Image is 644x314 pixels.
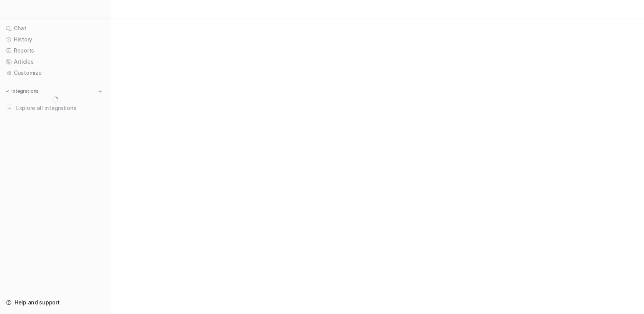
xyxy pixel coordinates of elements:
[11,88,39,94] p: Integrations
[97,89,103,94] img: menu_add.svg
[5,89,10,94] img: expand menu
[3,34,107,45] a: History
[3,23,107,34] a: Chat
[3,87,41,95] button: Integrations
[3,297,107,308] a: Help and support
[3,56,107,67] a: Articles
[3,45,107,56] a: Reports
[3,67,107,78] a: Customize
[6,104,14,112] img: explore all integrations
[16,102,104,114] span: Explore all integrations
[3,103,107,113] a: Explore all integrations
